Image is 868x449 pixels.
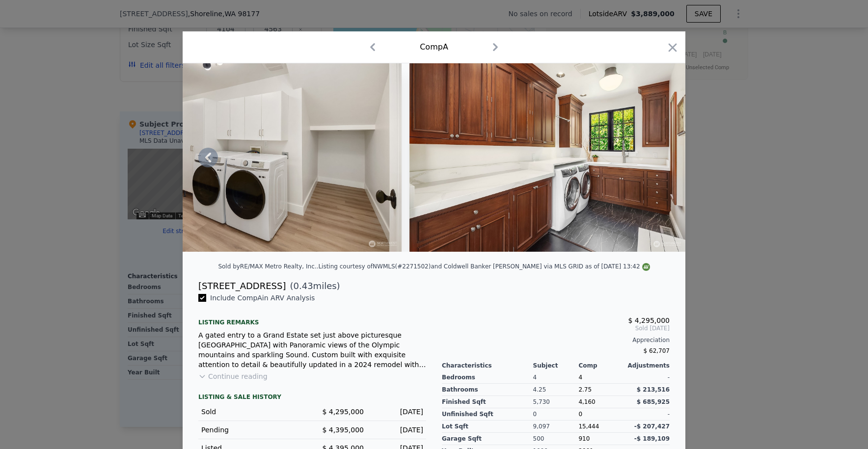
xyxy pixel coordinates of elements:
div: Comp A [420,41,448,53]
div: 4 [533,371,579,384]
div: Bathrooms [442,384,533,396]
div: - [624,408,670,421]
img: Property Img [409,63,686,252]
div: [DATE] [372,425,423,435]
div: A gated entry to a Grand Estate set just above picturesque [GEOGRAPHIC_DATA] with Panoramic views... [198,330,426,370]
span: 4 [578,374,582,381]
span: 15,444 [578,423,599,430]
span: Include Comp A in ARV Analysis [206,294,319,302]
span: $ 62,707 [644,347,670,354]
div: 2.75 [578,384,624,396]
div: Appreciation [442,336,670,344]
span: $ 213,516 [637,386,670,393]
div: 9,097 [533,421,579,433]
div: Listing courtesy of NWMLS (#2271502) and Coldwell Banker [PERSON_NAME] via MLS GRID as of [DATE] ... [318,263,650,270]
div: Sold by RE/MAX Metro Realty, Inc. . [218,263,318,270]
div: 0 [533,408,579,421]
span: 910 [578,435,590,442]
div: Finished Sqft [442,396,533,408]
span: $ 4,395,000 [322,426,364,434]
div: 4.25 [533,384,579,396]
div: Listing remarks [198,311,426,326]
div: Characteristics [442,362,533,370]
span: -$ 189,109 [634,435,670,442]
span: -$ 207,427 [634,423,670,430]
span: $ 4,295,000 [628,317,670,324]
div: Sold [201,407,304,417]
div: Subject [533,362,579,370]
span: ( miles) [286,279,340,293]
span: $ 4,295,000 [322,408,364,416]
div: LISTING & SALE HISTORY [198,393,426,403]
img: Property Img [119,63,402,252]
div: [STREET_ADDRESS] [198,279,286,293]
div: Pending [201,425,304,435]
span: 0 [578,411,582,418]
img: NWMLS Logo [642,263,650,271]
div: Bedrooms [442,371,533,384]
div: 5,730 [533,396,579,408]
div: Adjustments [624,362,670,370]
div: [DATE] [372,407,423,417]
span: Sold [DATE] [442,324,670,332]
button: Continue reading [198,371,268,381]
div: Lot Sqft [442,421,533,433]
div: - [624,371,670,384]
div: Comp [578,362,624,370]
div: Unfinished Sqft [442,408,533,421]
span: 4,160 [578,398,595,405]
span: $ 685,925 [637,398,670,405]
div: Garage Sqft [442,433,533,445]
div: 500 [533,433,579,445]
span: 0.43 [294,281,313,291]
